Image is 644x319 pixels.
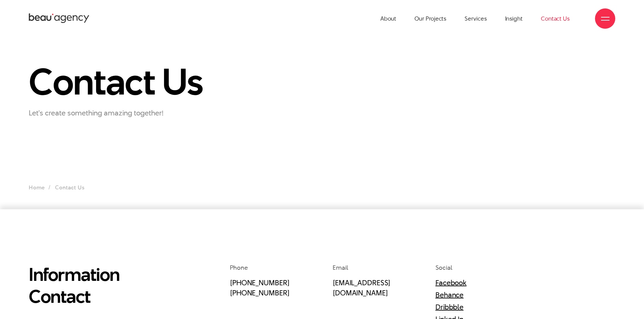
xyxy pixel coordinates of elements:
[29,62,213,101] h1: Contact Us
[333,277,390,298] a: [EMAIL_ADDRESS][DOMAIN_NAME]
[230,263,248,272] span: Phone
[435,290,463,300] a: Behance
[230,288,289,298] a: [PHONE_NUMBER]
[230,277,289,288] a: [PHONE_NUMBER]
[333,263,348,272] span: Email
[29,184,45,191] a: Home
[435,302,463,312] a: Dribbble
[435,277,467,288] a: Facebook
[435,263,452,272] span: Social
[29,263,163,307] h2: Information Contact
[29,107,198,118] p: Let's create something amazing together!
